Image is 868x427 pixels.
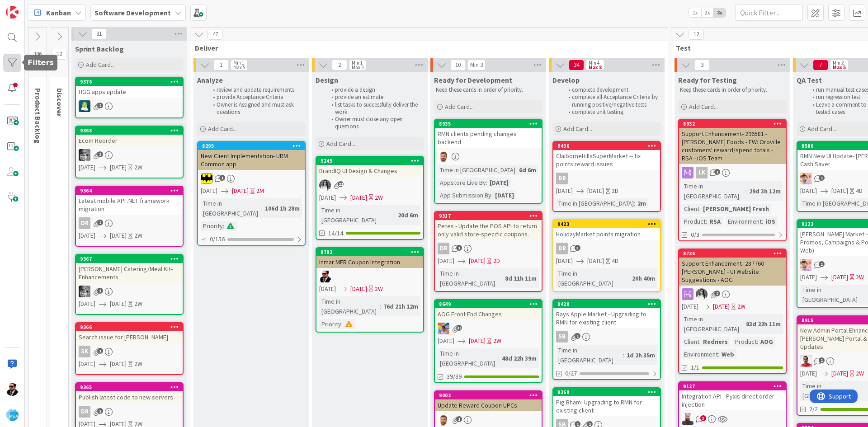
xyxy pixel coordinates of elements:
[707,216,723,226] div: RSA
[76,346,183,357] div: sk
[713,302,730,311] span: [DATE]
[553,220,660,228] div: 9423
[435,150,542,162] div: AS
[319,319,341,329] div: Priority
[439,121,542,127] div: 8935
[55,88,64,117] span: Discover
[134,299,142,309] div: 2W
[316,248,423,256] div: 8782
[202,143,305,149] div: 8295
[493,190,516,200] div: [DATE]
[435,128,542,148] div: RMN clients pending changes backend
[76,255,183,283] div: 9367[PERSON_NAME] Catering/Meal Kit- Enhancements
[79,163,95,172] span: [DATE]
[557,301,660,307] div: 9420
[380,301,381,311] span: :
[76,187,183,215] div: 9364Latest mobile API .NET framework migration
[456,325,462,331] span: 31
[691,230,699,239] span: 0/3
[30,49,45,60] span: 386
[819,175,825,181] span: 1
[682,216,706,226] div: Product
[556,331,568,343] div: SB
[134,163,142,172] div: 2W
[438,178,486,188] div: Appstore Live By
[699,204,701,214] span: :
[553,300,660,308] div: 9420
[438,243,449,254] div: DR
[208,101,304,116] li: Owner is Assigned and must ask questions
[745,186,747,196] span: :
[195,43,656,52] span: Deliver
[256,186,264,196] div: 2M
[733,337,757,347] div: Product
[469,256,486,266] span: [DATE]
[97,220,103,225] span: 2
[134,231,142,240] div: 2W
[321,249,423,255] div: 8782
[316,179,423,191] div: bs
[338,181,344,187] span: 22
[486,178,487,188] span: :
[438,150,449,162] img: AS
[76,78,183,86] div: 9376
[110,231,127,240] span: [DATE]
[321,158,423,164] div: 9245
[316,157,423,165] div: 9245
[819,261,825,267] span: 1
[208,94,304,101] li: provide Acceptance Criteria
[679,120,786,128] div: 8932
[634,198,635,208] span: :
[79,100,90,112] img: RD
[316,75,338,84] span: Design
[319,271,331,282] img: AC
[76,255,183,263] div: 9367
[316,256,423,268] div: Inmar MFR Coupon Integration
[556,198,634,208] div: Time in [GEOGRAPHIC_DATA]
[219,175,225,181] span: 1
[450,60,466,70] span: 10
[694,60,710,70] span: 3
[742,319,744,329] span: :
[679,167,786,178] div: Lk
[79,149,90,161] img: KS
[86,61,115,69] span: Add Card...
[79,299,95,309] span: [DATE]
[833,61,844,65] div: Min 2
[6,408,19,421] img: avatar
[316,157,423,177] div: 9245BrandIQ UI Design & Changes
[438,336,454,346] span: [DATE]
[213,60,229,70] span: 1
[553,142,660,150] div: 9436
[612,186,618,196] div: 3D
[679,382,786,390] div: 9127
[208,86,304,94] li: review and update requirements
[46,7,71,18] span: Kanban
[553,142,660,170] div: 9436ClaiborneHillsSuperMarket -- fix points reward issues
[501,273,503,283] span: :
[233,65,245,70] div: Max 5
[552,75,580,84] span: Develop
[553,300,660,328] div: 9420Rays Apple Market - Upgrading to RMN for existing client
[326,86,423,94] li: provide a design
[445,103,474,111] span: Add Card...
[726,216,762,226] div: Environment
[679,128,786,164] div: Support Enhancement- 296581 - [PERSON_NAME] Foods - FW: Oroville customers' reward/spend totals -...
[76,406,183,418] div: DR
[76,187,183,195] div: 9364
[856,186,863,196] div: 4D
[696,288,708,300] img: bs
[797,75,822,84] span: QA Test
[375,284,383,294] div: 2W
[714,169,720,175] span: 1
[699,337,701,347] span: :
[438,268,501,288] div: Time in [GEOGRAPHIC_DATA]
[679,120,786,164] div: 8932Support Enhancement- 296581 - [PERSON_NAME] Foods - FW: Oroville customers' reward/spend tota...
[435,243,542,254] div: DR
[456,245,462,251] span: 1
[76,263,183,283] div: [PERSON_NAME] Catering/Meal Kit- Enhancements
[394,210,396,220] span: :
[375,193,383,202] div: 2W
[326,140,355,148] span: Add Card...
[79,231,95,240] span: [DATE]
